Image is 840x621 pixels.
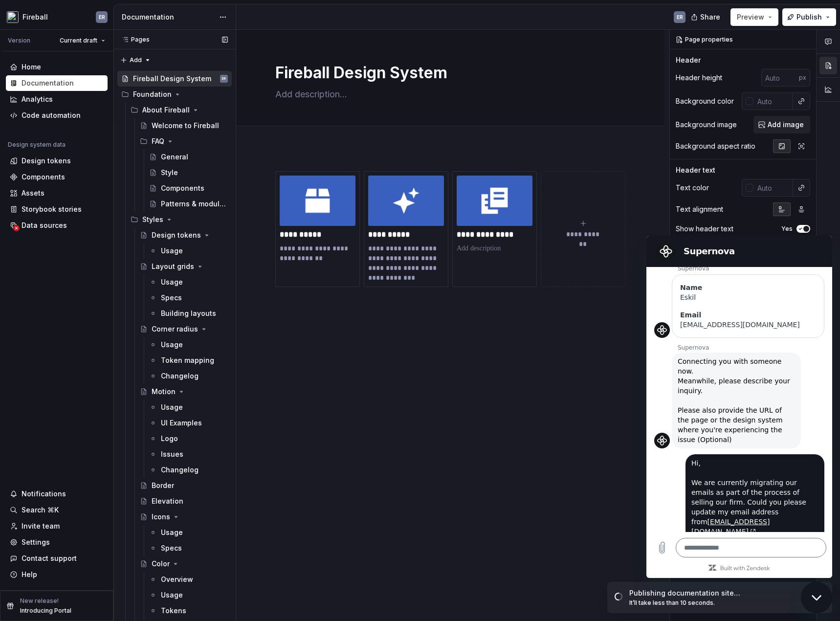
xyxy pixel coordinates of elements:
[145,306,232,321] a: Building layouts
[161,418,202,428] div: UI Examples
[130,56,142,64] span: Add
[6,153,108,169] a: Design tokens
[145,572,232,587] a: Overview
[368,176,444,226] img: 3818708f-0019-4ce3-8276-cb010b7bac48.png
[145,446,232,462] a: Issues
[145,587,232,603] a: Usage
[629,599,807,607] div: It’ll take less than 10 seconds.
[753,92,793,110] input: Auto
[22,94,53,104] div: Analytics
[136,118,232,133] a: Welcome to Fireball
[676,204,723,214] div: Text alignment
[22,172,65,182] div: Components
[145,196,232,212] a: Patterns & modules
[161,528,183,537] div: Usage
[761,69,799,87] input: Auto
[6,108,108,123] a: Code automation
[676,224,733,234] div: Show header text
[457,176,532,226] img: 30ab0ddc-6dc6-4ad7-901e-3692fb88a78a.png
[117,71,232,87] a: Fireball Design SystemER
[152,559,170,569] div: Color
[152,512,170,522] div: Icons
[152,481,174,490] div: Border
[145,415,232,431] a: UI Examples
[145,149,232,165] a: General
[161,434,178,444] div: Logo
[136,509,232,525] a: Icons
[22,78,74,88] div: Documentation
[730,8,778,26] button: Preview
[677,13,683,21] div: ER
[22,570,37,579] div: Help
[20,607,71,615] p: Introducing Portal
[145,243,232,259] a: Usage
[799,74,806,82] p: px
[161,543,182,553] div: Specs
[161,575,193,584] div: Overview
[782,8,836,26] button: Publish
[280,176,355,226] img: 3a7afbf3-6dba-4f6f-b96d-eb05c14fa379.png
[136,133,232,149] div: FAQ
[145,431,232,446] a: Logo
[222,74,226,84] div: ER
[99,13,105,21] div: ER
[22,12,48,22] div: Fireball
[161,309,216,318] div: Building layouts
[6,201,108,217] a: Storybook stories
[136,227,232,243] a: Design tokens
[152,387,176,397] div: Motion
[161,402,183,412] div: Usage
[161,152,188,162] div: General
[117,53,154,67] button: Add
[161,606,186,616] div: Tokens
[127,102,232,118] div: About Fireball
[6,518,108,534] a: Invite team
[145,337,232,353] a: Usage
[55,34,110,47] button: Current draft
[145,540,232,556] a: Specs
[133,74,211,84] div: Fireball Design System
[136,321,232,337] a: Corner radius
[753,116,810,133] button: Add image
[22,489,66,499] div: Notifications
[22,521,60,531] div: Invite team
[127,212,232,227] div: Styles
[629,588,807,598] div: Publishing documentation site…
[142,215,163,224] div: Styles
[22,221,67,230] div: Data sources
[161,277,183,287] div: Usage
[161,168,178,177] div: Style
[145,290,232,306] a: Specs
[6,91,108,107] a: Analytics
[20,597,59,605] p: New release!
[136,556,232,572] a: Color
[152,324,198,334] div: Corner radius
[6,567,108,582] button: Help
[737,12,764,22] span: Preview
[22,537,50,547] div: Settings
[6,59,108,75] a: Home
[8,141,66,149] div: Design system data
[700,12,720,22] span: Share
[152,262,194,271] div: Layout grids
[161,371,199,381] div: Changelog
[117,36,150,44] div: Pages
[6,218,108,233] a: Data sources
[22,204,82,214] div: Storybook stories
[161,465,199,475] div: Changelog
[145,274,232,290] a: Usage
[161,590,183,600] div: Usage
[161,246,183,256] div: Usage
[136,259,232,274] a: Layout grids
[676,96,734,106] div: Background color
[136,384,232,399] a: Motion
[6,185,108,201] a: Assets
